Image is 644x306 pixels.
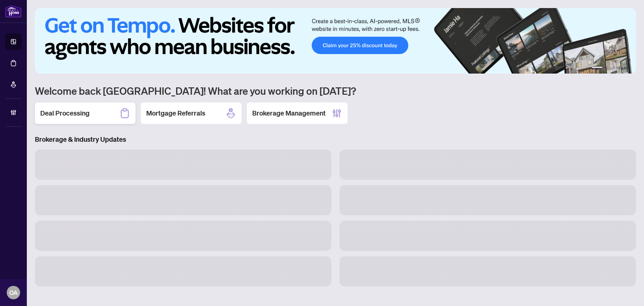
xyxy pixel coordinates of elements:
[252,108,326,118] h2: Brokerage Management
[621,67,624,70] button: 5
[610,67,613,70] button: 3
[35,84,636,97] h1: Welcome back [GEOGRAPHIC_DATA]! What are you working on [DATE]?
[146,108,205,118] h2: Mortgage Referrals
[35,8,636,74] img: Slide 0
[35,135,636,144] h3: Brokerage & Industry Updates
[40,108,90,118] h2: Deal Processing
[627,67,629,70] button: 6
[592,67,602,70] button: 1
[5,5,21,17] img: logo
[605,67,608,70] button: 2
[616,67,619,70] button: 4
[9,288,18,297] span: OA
[617,282,637,303] button: Open asap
